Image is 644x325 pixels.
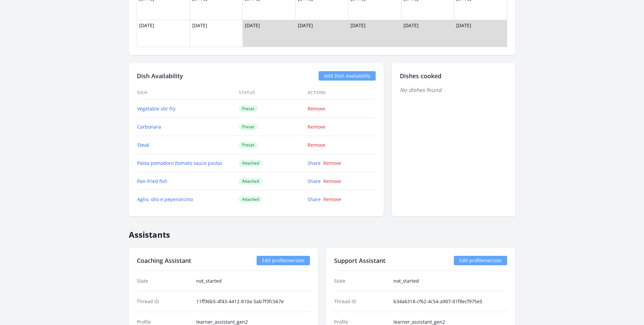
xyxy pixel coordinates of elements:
dt: Thread ID [137,298,191,305]
a: Vegetable stir fry [137,105,175,112]
th: Dish [137,86,238,100]
dd: not_started [393,278,507,284]
a: Remove [323,196,341,202]
a: Remove [308,142,325,148]
th: Actions [307,86,376,100]
td: [DATE] [401,20,454,47]
dd: b34a6318-cf62-4c54-a907-01f8ecf975e5 [393,298,507,305]
a: Remove [308,124,325,130]
td: [DATE] [454,20,507,47]
h2: Dish Availability [137,71,183,81]
span: Preset [239,105,258,112]
dt: State [334,278,388,284]
a: Share [308,196,321,202]
a: Carbonara [137,124,161,130]
a: Steak [137,142,149,148]
a: Remove [323,178,341,184]
a: Remove [323,160,341,166]
th: Status [238,86,307,100]
h2: Support Assistant [334,256,385,265]
a: Share [308,178,321,184]
span: Preset [239,142,258,148]
dt: Thread ID [334,298,388,305]
td: [DATE] [190,20,243,47]
p: No dishes found [400,86,507,94]
dd: 11ff36b5-4f43-4412-810a-5ab7f3fc567e [196,298,310,305]
a: Pan-fried fish [137,178,167,184]
h2: Assistants [129,224,515,240]
td: [DATE] [137,20,190,47]
td: [DATE] [348,20,401,47]
a: Edit profile/version [454,256,507,265]
span: Attached [239,160,262,167]
a: Edit profile/version [257,256,310,265]
td: [DATE] [296,20,348,47]
a: Aglio, olio e peperoncino [137,196,193,202]
a: Share [308,160,321,166]
dt: State [137,278,191,284]
td: [DATE] [243,20,296,47]
span: Attached [239,196,262,203]
h2: Dishes cooked [400,71,507,81]
span: Preset [239,124,258,130]
h2: Coaching Assistant [137,256,191,265]
span: Attached [239,178,262,185]
dd: not_started [196,278,310,284]
a: Pasta pomodoro (tomato sauce pasta) [137,160,222,166]
a: Add Dish Availability [319,71,376,81]
a: Remove [308,105,325,112]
